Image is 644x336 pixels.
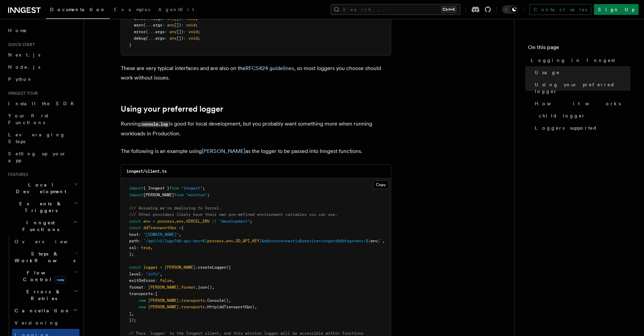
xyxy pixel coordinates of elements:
[146,272,160,276] span: "info"
[165,36,167,41] span: :
[5,179,79,198] button: Local Development
[162,23,165,27] span: :
[8,64,40,70] span: Node.js
[46,2,110,19] a: Documentation
[154,2,198,18] a: AgentKit
[224,239,226,243] span: .
[153,23,162,27] span: args
[143,219,150,224] span: env
[165,265,195,270] span: [PERSON_NAME]
[212,285,214,290] span: ,
[165,29,167,34] span: :
[129,252,134,256] span: };
[121,119,391,138] p: Running is good for local development, but you probably want something more when running workload...
[181,16,184,21] span: :
[250,219,252,224] span: ;
[198,29,200,34] span: ;
[532,79,630,97] a: Using your preferred logger
[12,248,79,267] button: Steps & Workflows
[160,272,162,276] span: ,
[150,245,153,250] span: ,
[114,7,150,12] span: Examples
[8,113,48,125] span: Your first Functions
[8,27,27,34] span: Home
[8,101,78,106] span: Install the SDK
[502,5,518,14] button: Toggle dark mode
[8,151,66,163] span: Setting up your app
[176,29,184,34] span: [])
[139,298,146,303] span: new
[8,76,33,82] span: Python
[158,7,194,12] span: AgentKit
[129,291,153,296] span: transports
[594,4,639,15] a: Sign Up
[176,219,184,224] span: env
[262,239,366,243] span: &ddsource=nextjs&service=inngest&ddtags=env:
[148,305,179,309] span: [PERSON_NAME]
[8,132,65,144] span: Leveraging Steps
[5,73,79,85] a: Python
[5,42,35,47] span: Quick start
[155,278,158,283] span: :
[5,97,79,110] a: Install the SDK
[143,225,176,230] span: ddTransportOps
[126,169,167,174] code: inngest/client.ts
[181,23,184,27] span: :
[155,36,165,41] span: args
[129,212,337,217] span: /// Other providers likely have their own pre-defined environment variables you can use.
[12,236,79,248] a: Overview
[143,239,202,243] span: `/api/v2/logs?dd-api-key=
[202,239,207,243] span: ${
[129,219,141,224] span: const
[172,278,174,283] span: ,
[219,219,250,224] span: "development"
[134,16,143,21] span: info
[179,232,181,237] span: ,
[148,36,155,41] span: ...
[195,285,207,290] span: .json
[5,219,73,233] span: Inngest Functions
[129,193,143,197] span: import
[12,317,79,329] a: Versioning
[186,219,210,224] span: VERCEL_ENV
[176,36,184,41] span: [])
[528,43,630,54] h4: On this page
[158,219,174,224] span: process
[198,36,200,41] span: ;
[167,23,174,27] span: any
[136,245,139,250] span: :
[535,125,597,131] span: Loggers supported
[129,232,139,237] span: host
[12,307,70,314] span: Cancellation
[153,16,162,21] span: args
[143,193,174,197] span: [PERSON_NAME]
[5,200,74,214] span: Events & Triggers
[129,206,221,210] span: /// Assuming we're deploying to Vercel.
[535,100,621,107] span: How it works
[195,23,198,27] span: ;
[188,36,198,41] span: void
[134,36,146,41] span: debug
[129,225,141,230] span: const
[233,239,236,243] span: .
[169,29,176,34] span: any
[532,122,630,134] a: Loggers supported
[160,265,162,270] span: =
[5,198,79,217] button: Events & Triggers
[536,110,630,122] a: child logger
[532,97,630,110] a: How it works
[129,239,139,243] span: path
[129,311,132,316] span: ]
[226,239,233,243] span: env
[529,4,591,15] a: Contact sales
[5,181,74,195] span: Local Development
[12,305,79,317] button: Cancellation
[15,239,84,244] span: Overview
[373,180,389,189] button: Copy
[179,225,181,230] span: =
[186,23,195,27] span: void
[143,232,179,237] span: "[DOMAIN_NAME]"
[188,29,198,34] span: void
[139,232,141,237] span: :
[129,285,143,290] span: format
